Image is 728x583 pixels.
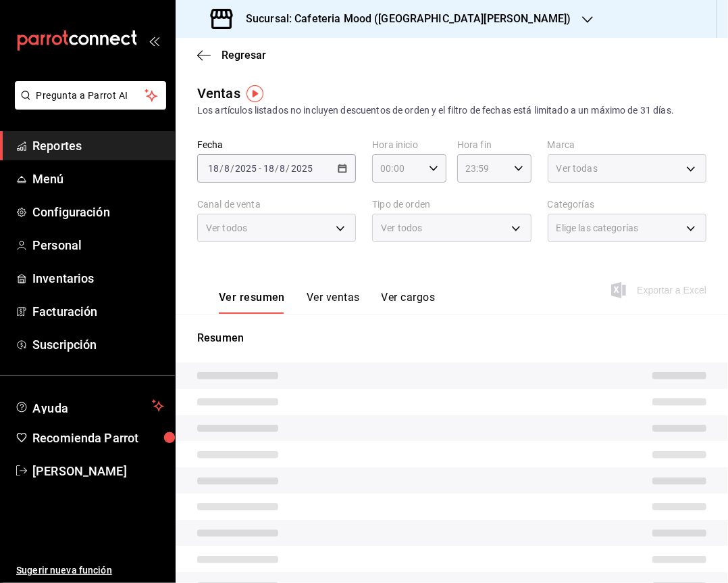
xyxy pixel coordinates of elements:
span: Recomienda Parrot [32,429,164,447]
label: Marca [548,141,706,150]
label: Tipo de orden [372,200,531,210]
span: Inventarios [32,269,164,287]
span: / [286,163,290,174]
button: Regresar [197,49,266,62]
span: Configuración [32,203,164,221]
input: -- [263,163,275,174]
button: Ver ventas [307,291,360,314]
span: / [219,163,224,174]
input: -- [280,163,286,174]
label: Categorías [548,200,706,210]
a: Pregunta a Parrot AI [9,98,166,112]
span: Ver todas [556,162,598,175]
button: open_drawer_menu [149,35,159,46]
label: Canal de venta [197,200,356,210]
span: Suscripción [32,335,164,354]
input: ---- [290,163,313,174]
button: Ver cargos [382,291,436,314]
img: Tooltip marker [246,85,263,102]
span: Ver todos [206,221,247,235]
input: -- [207,163,219,174]
input: ---- [234,163,257,174]
span: - [259,163,261,174]
label: Fecha [197,141,356,150]
div: Ventas [197,83,240,103]
span: Pregunta a Parrot AI [36,89,145,103]
span: Facturación [32,302,164,321]
span: / [275,163,279,174]
span: Ayuda [32,398,147,414]
button: Pregunta a Parrot AI [15,81,166,110]
span: Reportes [32,137,164,155]
span: / [230,163,234,174]
span: Personal [32,236,164,254]
button: Ver resumen [219,291,285,314]
span: Elige las categorías [556,221,639,235]
span: Menú [32,170,164,188]
span: [PERSON_NAME] [32,462,164,480]
label: Hora inicio [372,141,446,150]
label: Hora fin [457,141,531,150]
span: Sugerir nueva función [16,563,164,578]
div: Los artículos listados no incluyen descuentos de orden y el filtro de fechas está limitado a un m... [197,103,706,118]
input: -- [224,163,230,174]
h3: Sucursal: Cafeteria Mood ([GEOGRAPHIC_DATA][PERSON_NAME]) [235,11,571,27]
span: Regresar [222,49,266,62]
span: Ver todos [381,221,422,235]
p: Resumen [197,330,706,346]
div: navigation tabs [219,291,435,314]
